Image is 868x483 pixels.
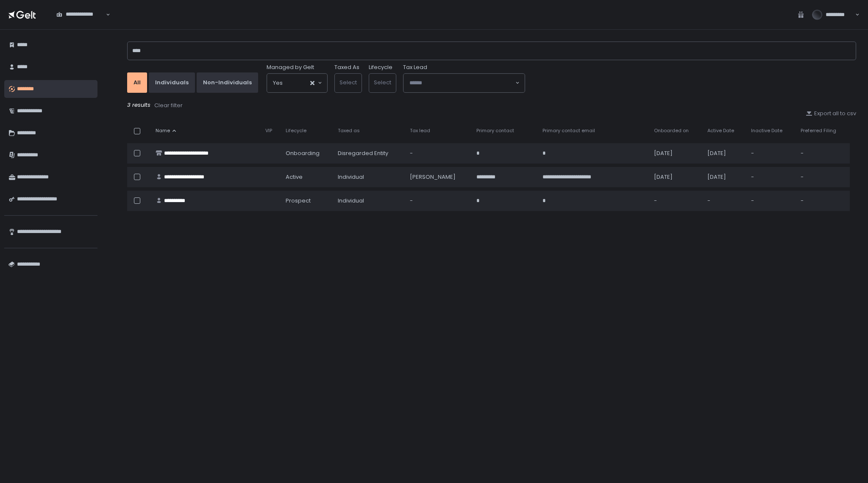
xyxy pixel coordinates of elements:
label: Lifecycle [369,64,392,71]
div: 3 results [127,101,856,110]
button: Non-Individuals [197,72,258,93]
input: Search for option [56,18,105,27]
div: Disregarded Entity [338,150,400,157]
span: Lifecycle [286,128,306,134]
div: Search for option [403,74,525,92]
div: [DATE] [654,173,697,181]
div: Clear filter [154,102,183,109]
button: Clear filter [154,101,183,110]
div: Individuals [155,79,189,86]
div: Non-Individuals [203,79,252,86]
span: Name [156,128,170,134]
div: - [751,173,790,181]
span: Active Date [707,128,734,134]
span: Tax lead [410,128,430,134]
button: Clear Selected [310,81,314,85]
div: [DATE] [707,173,741,181]
div: Search for option [267,74,327,92]
span: Primary contact [476,128,514,134]
span: Select [374,78,391,86]
input: Search for option [283,79,309,87]
label: Taxed As [334,64,359,71]
div: [PERSON_NAME] [410,173,466,181]
span: Inactive Date [751,128,782,134]
div: - [751,150,790,157]
span: active [286,173,303,181]
span: VIP [265,128,272,134]
span: Select [339,78,357,86]
div: - [801,173,845,181]
span: prospect [286,197,311,205]
span: Tax Lead [403,64,427,71]
div: Individual [338,197,400,205]
button: All [127,72,147,93]
span: Preferred Filing [801,128,836,134]
div: [DATE] [707,150,741,157]
div: - [801,197,845,205]
div: - [751,197,790,205]
span: onboarding [286,150,320,157]
div: Individual [338,173,400,181]
button: Individuals [149,72,195,93]
div: Search for option [51,6,110,24]
div: - [654,197,697,205]
div: - [801,150,845,157]
div: All [134,79,141,86]
span: Onboarded on [654,128,689,134]
span: Primary contact email [542,128,595,134]
span: Managed by Gelt [267,64,314,71]
div: - [707,197,741,205]
input: Search for option [409,79,515,87]
button: Export all to csv [806,110,856,117]
span: Yes [273,79,283,87]
div: [DATE] [654,150,697,157]
span: Taxed as [338,128,360,134]
div: - [410,150,466,157]
div: - [410,197,466,205]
